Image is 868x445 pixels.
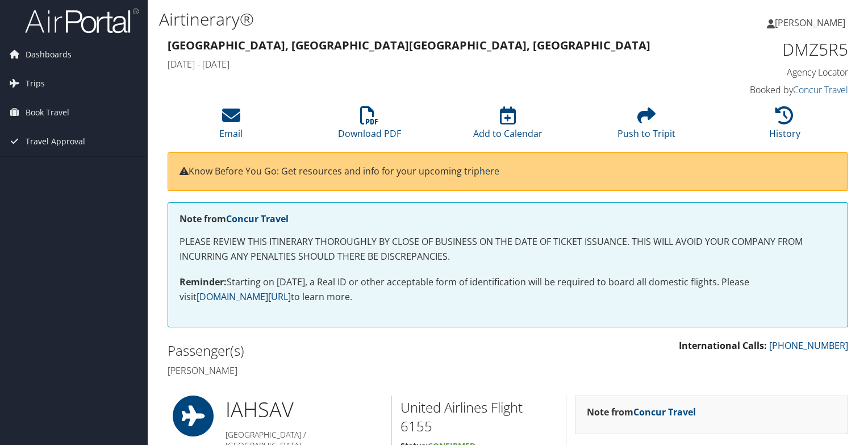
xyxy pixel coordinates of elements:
[26,98,69,127] span: Book Travel
[197,290,291,303] a: [DOMAIN_NAME][URL]
[226,213,289,225] a: Concur Travel
[26,127,85,156] span: Travel Approval
[219,113,243,140] a: Email
[180,276,227,288] strong: Reminder:
[633,406,696,418] a: Concur Travel
[691,38,848,61] h1: DMZ5R5
[180,213,289,225] strong: Note from
[25,7,139,34] img: airportal-logo.png
[691,66,848,78] h4: Agency Locator
[587,406,696,418] strong: Note from
[159,7,624,31] h1: Airtinerary®
[473,113,542,140] a: Add to Calendar
[617,113,675,140] a: Push to Tripit
[691,84,848,96] h4: Booked by
[168,341,499,360] h2: Passenger(s)
[769,339,848,352] a: [PHONE_NUMBER]
[793,84,848,96] a: Concur Travel
[769,113,800,140] a: History
[479,165,499,177] a: here
[180,164,836,179] p: Know Before You Go: Get resources and info for your upcoming trip
[26,69,45,98] span: Trips
[180,235,836,264] p: PLEASE REVIEW THIS ITINERARY THOROUGHLY BY CLOSE OF BUSINESS ON THE DATE OF TICKET ISSUANCE. THIS...
[679,339,767,352] strong: International Calls:
[168,38,650,53] strong: [GEOGRAPHIC_DATA], [GEOGRAPHIC_DATA] [GEOGRAPHIC_DATA], [GEOGRAPHIC_DATA]
[767,6,857,40] a: [PERSON_NAME]
[168,58,674,70] h4: [DATE] - [DATE]
[226,396,383,424] h1: IAH SAV
[26,40,72,69] span: Dashboards
[180,275,836,304] p: Starting on [DATE], a Real ID or other acceptable form of identification will be required to boar...
[168,364,499,377] h4: [PERSON_NAME]
[775,16,845,29] span: [PERSON_NAME]
[338,113,401,140] a: Download PDF
[400,398,557,436] h2: United Airlines Flight 6155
